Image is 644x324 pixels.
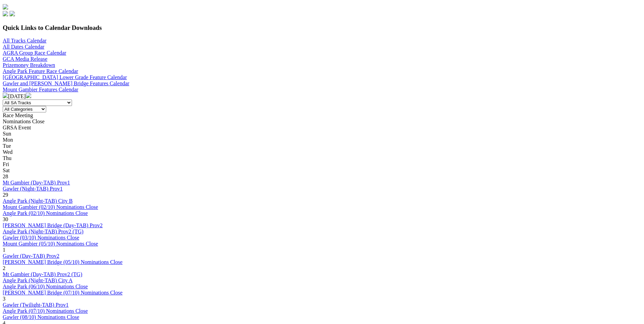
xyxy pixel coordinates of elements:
span: 1 [3,247,5,253]
a: Angle Park (07/10) Nominations Close [3,308,88,314]
a: Angle Park Feature Race Calendar [3,68,78,74]
img: chevron-right-pager-white.svg [26,93,31,98]
a: [PERSON_NAME] Bridge (Day-TAB) Prov2 [3,222,103,228]
span: 3 [3,296,5,302]
a: [PERSON_NAME] Bridge (05/10) Nominations Close [3,259,123,265]
a: Angle Park (Night-TAB) City A [3,277,73,283]
div: Fri [3,161,641,167]
span: 29 [3,192,8,198]
a: [GEOGRAPHIC_DATA] Lower Grade Feature Calendar [3,74,127,80]
h3: Quick Links to Calendar Downloads [3,24,641,32]
div: Nominations Close [3,119,641,125]
div: GRSA Event [3,125,641,131]
img: chevron-left-pager-white.svg [3,93,8,98]
a: Mt Gambier (Day-TAB) Prov2 (TG) [3,271,82,277]
a: Gawler (Day-TAB) Prov2 [3,253,59,259]
a: Angle Park (Night-TAB) Prov2 (TG) [3,229,84,234]
a: GCA Media Release [3,56,48,62]
div: Mon [3,137,641,143]
img: facebook.svg [3,11,8,16]
a: Mt Gambier (Day-TAB) Prov1 [3,180,70,185]
a: Angle Park (06/10) Nominations Close [3,284,88,289]
a: Angle Park (02/10) Nominations Close [3,210,88,216]
div: Tue [3,143,641,149]
a: All Tracks Calendar [3,38,47,43]
a: Gawler (Night-TAB) Prov1 [3,186,62,192]
div: Race Meeting [3,112,641,119]
img: logo-grsa-white.png [3,4,8,10]
div: Wed [3,149,641,155]
div: Sat [3,167,641,174]
div: Thu [3,155,641,161]
a: Gawler (Twilight-TAB) Prov1 [3,302,69,308]
a: All Dates Calendar [3,44,44,50]
a: Gawler (08/10) Nominations Close [3,314,79,320]
span: 28 [3,174,8,179]
a: Mount Gambier Features Calendar [3,87,78,92]
a: AGRA Group Race Calendar [3,50,66,56]
span: 2 [3,265,5,271]
a: Mount Gambier (05/10) Nominations Close [3,241,98,247]
img: twitter.svg [10,11,15,16]
span: 30 [3,216,8,222]
a: Gawler and [PERSON_NAME] Bridge Features Calendar [3,80,129,86]
a: Gawler (03/10) Nominations Close [3,235,79,240]
div: [DATE] [3,93,641,100]
a: Prizemoney Breakdown [3,62,55,68]
a: Mount Gambier (02/10) Nominations Close [3,204,98,210]
a: [PERSON_NAME] Bridge (07/10) Nominations Close [3,290,123,295]
div: Sun [3,131,641,137]
a: Angle Park (Night-TAB) City B [3,198,73,204]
